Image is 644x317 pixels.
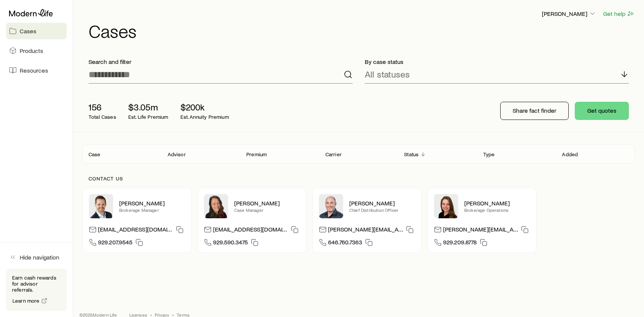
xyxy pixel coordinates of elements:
p: Status [404,151,418,157]
span: Hide navigation [20,253,59,261]
p: Type [483,151,495,157]
span: Resources [20,67,48,74]
p: [PERSON_NAME] [349,199,415,207]
p: [EMAIL_ADDRESS][DOMAIN_NAME] [213,225,288,236]
p: By case status [365,58,629,65]
p: Brokerage Operations [464,207,530,213]
img: Nick Weiler [89,194,113,218]
button: Share fact finder [500,102,569,120]
span: 929.209.8778 [443,238,477,249]
span: 929.207.9545 [98,238,132,249]
button: Get help [603,9,635,18]
p: [PERSON_NAME] [542,10,596,17]
p: [PERSON_NAME] [119,199,185,207]
h1: Cases [89,22,635,40]
div: Client cases [82,145,635,163]
p: 156 [89,102,116,112]
p: [EMAIL_ADDRESS][DOMAIN_NAME] [98,225,173,236]
a: Products [6,42,67,59]
p: [PERSON_NAME] [234,199,300,207]
span: Products [20,47,43,54]
span: Cases [20,27,36,35]
button: Hide navigation [6,249,67,266]
p: Advisor [168,151,186,157]
p: Total Cases [89,114,116,120]
button: Get quotes [575,102,629,120]
p: $3.05m [128,102,168,112]
div: Earn cash rewards for advisor referrals.Learn more [6,269,67,311]
p: Brokerage Manager [119,207,185,213]
p: Search and filter [89,58,353,65]
p: Est. Life Premium [128,114,168,120]
p: Carrier [325,151,342,157]
p: Chief Distribution Officer [349,207,415,213]
p: Est. Annuity Premium [180,114,229,120]
p: Case [89,151,101,157]
span: Learn more [12,298,40,303]
img: Ellen Wall [434,194,458,218]
p: [PERSON_NAME] [464,199,530,207]
p: Contact us [89,176,629,182]
img: Dan Pierson [319,194,343,218]
p: Share fact finder [513,107,556,114]
img: Abby McGuigan [204,194,228,218]
p: Case Manager [234,207,300,213]
p: Added [562,151,578,157]
p: Earn cash rewards for advisor referrals. [12,275,61,293]
p: $200k [180,102,229,112]
a: Resources [6,62,67,79]
p: [PERSON_NAME][EMAIL_ADDRESS][DOMAIN_NAME] [443,225,518,236]
p: Premium [246,151,267,157]
a: Cases [6,23,67,39]
p: [PERSON_NAME][EMAIL_ADDRESS][DOMAIN_NAME] [328,225,403,236]
button: [PERSON_NAME] [541,9,597,19]
span: 929.590.3475 [213,238,248,249]
span: 646.760.7363 [328,238,362,249]
p: All statuses [365,69,410,79]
